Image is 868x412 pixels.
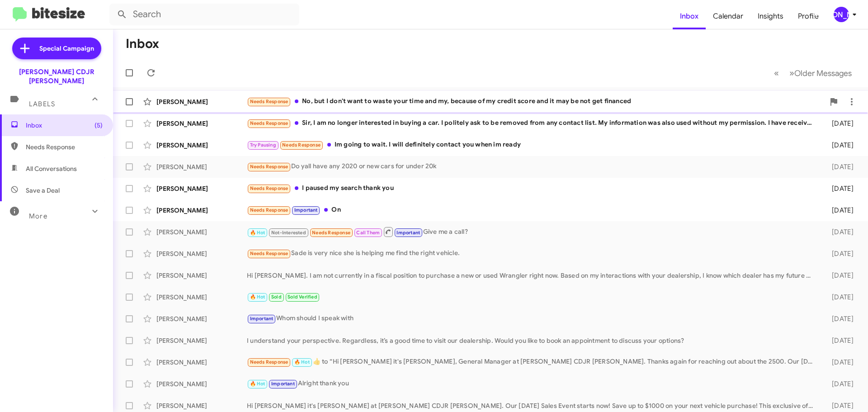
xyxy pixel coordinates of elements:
div: [PERSON_NAME] [156,119,247,128]
span: More [29,212,47,220]
span: All Conversations [26,164,77,173]
div: [PERSON_NAME] [156,336,247,345]
span: Sold [271,294,282,300]
div: No, but I don't want to waste your time and my, because of my credit score and it may be not get ... [247,96,825,107]
div: [PERSON_NAME] [156,206,247,215]
span: Needs Response [250,359,288,365]
span: 🔥 Hot [250,381,265,387]
div: [DATE] [817,141,861,150]
span: 🔥 Hot [250,294,265,300]
div: [PERSON_NAME] [156,314,247,323]
div: [DATE] [817,314,861,323]
div: Whom should I speak with [247,313,817,324]
div: I paused my search thank you [247,183,817,194]
div: [PERSON_NAME] [834,7,849,22]
div: [DATE] [817,271,861,280]
span: Needs Response [282,142,321,148]
h1: Inbox [126,37,159,51]
div: Do yall have any 2020 or new cars for under 20k [247,161,817,172]
div: [PERSON_NAME] [156,184,247,193]
span: Call Them [356,230,380,236]
span: Needs Response [26,142,103,152]
div: [PERSON_NAME] [156,249,247,258]
span: Needs Response [250,251,288,256]
div: [DATE] [817,401,861,410]
div: Sade is very nice she is helping me find the right vehicle. [247,248,817,259]
span: « [774,67,779,79]
button: Next [784,64,857,82]
button: Previous [769,64,784,82]
a: Inbox [673,3,706,29]
div: [DATE] [817,358,861,367]
div: [DATE] [817,119,861,128]
div: [DATE] [817,227,861,237]
div: [PERSON_NAME] [156,162,247,171]
div: [PERSON_NAME] [156,401,247,410]
div: Sir, I am no longer interested in buying a car. I politely ask to be removed from any contact lis... [247,118,817,128]
span: 🔥 Hot [250,230,265,236]
div: [DATE] [817,336,861,345]
a: Calendar [706,3,750,29]
span: Sold Verified [288,294,317,300]
span: Needs Response [250,164,288,170]
div: Hi [PERSON_NAME] it's [PERSON_NAME] at [PERSON_NAME] CDJR [PERSON_NAME]. Our [DATE] Sales Event s... [247,401,817,410]
span: Try Pausing [250,142,276,148]
a: Profile [791,3,826,29]
div: [PERSON_NAME] [156,141,247,150]
nav: Page navigation example [769,64,857,82]
span: 🔥 Hot [294,359,310,365]
div: Give me a call? [247,226,817,237]
div: ​👍​ to “ Hi [PERSON_NAME] it's [PERSON_NAME], General Manager at [PERSON_NAME] CDJR [PERSON_NAME]... [247,357,817,367]
div: [DATE] [817,293,861,302]
span: Important [396,230,420,236]
div: [DATE] [817,249,861,258]
div: Im going to wait. I will definitely contact you when im ready [247,140,817,150]
span: Needs Response [250,207,288,213]
a: Insights [750,3,791,29]
span: Special Campaign [39,44,94,53]
div: [PERSON_NAME] [156,358,247,367]
span: » [789,67,794,79]
span: Important [250,316,274,322]
div: [PERSON_NAME] [156,227,247,237]
span: Needs Response [312,230,350,236]
span: Not-Interested [271,230,306,236]
span: Important [271,381,295,387]
div: [PERSON_NAME] [156,293,247,302]
div: I understand your perspective. Regardless, it’s a good time to visit our dealership. Would you li... [247,336,817,345]
span: Needs Response [250,185,288,191]
span: Older Messages [794,68,852,78]
div: [PERSON_NAME] [156,271,247,280]
div: On [247,205,817,215]
span: Important [294,207,318,213]
span: Inbox [26,121,103,130]
a: Special Campaign [12,38,101,59]
div: [DATE] [817,162,861,171]
span: Save a Deal [26,186,60,195]
div: [DATE] [817,184,861,193]
span: Needs Response [250,99,288,104]
div: [DATE] [817,206,861,215]
input: Search [109,4,299,25]
div: Hi [PERSON_NAME]. I am not currently in a fiscal position to purchase a new or used Wrangler righ... [247,271,817,280]
div: [PERSON_NAME] [156,97,247,106]
button: [PERSON_NAME] [826,7,858,22]
div: [PERSON_NAME] [156,379,247,388]
div: Alright thank you [247,379,817,389]
span: Needs Response [250,120,288,126]
span: Labels [29,100,55,108]
span: (5) [94,121,103,130]
div: [DATE] [817,379,861,388]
